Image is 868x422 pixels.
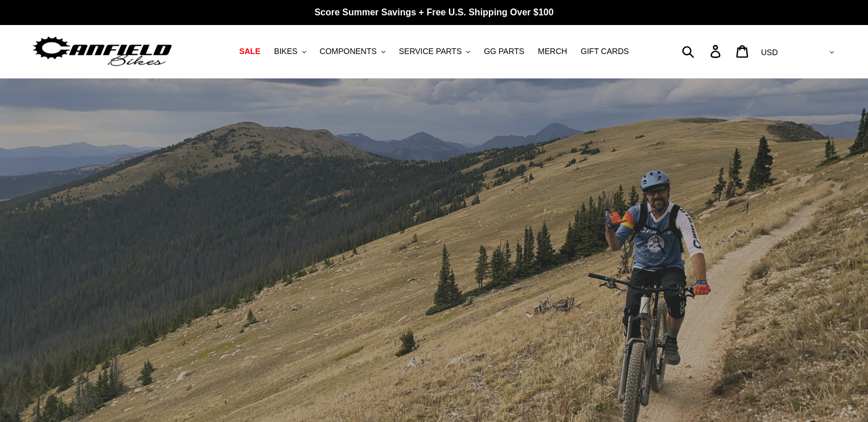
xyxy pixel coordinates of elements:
span: BIKES [274,47,297,56]
button: SERVICE PARTS [393,44,476,59]
input: Search [688,39,717,64]
span: GG PARTS [484,47,524,56]
span: SERVICE PARTS [399,47,462,56]
span: MERCH [538,47,567,56]
a: GG PARTS [478,44,530,59]
span: SALE [239,47,260,56]
button: COMPONENTS [314,44,391,59]
button: BIKES [268,44,311,59]
a: SALE [233,44,266,59]
span: GIFT CARDS [581,47,629,56]
img: Canfield Bikes [31,34,174,69]
a: MERCH [532,44,573,59]
span: COMPONENTS [320,47,377,56]
a: GIFT CARDS [575,44,635,59]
